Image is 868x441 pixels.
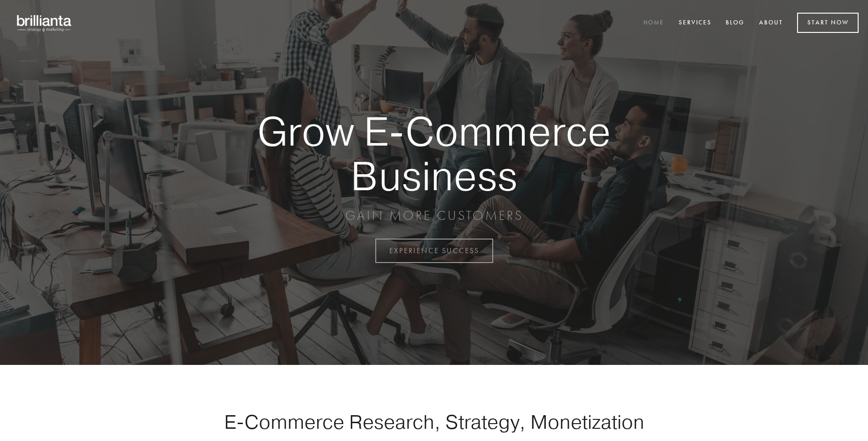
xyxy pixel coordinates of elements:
strong: Grow E-Commerce Business [225,109,643,198]
p: GAIN MORE CUSTOMERS [225,207,643,224]
a: Blog [720,15,751,31]
a: Services [673,15,718,31]
img: brillianta - research, strategy, marketing [9,9,80,37]
a: Start Now [797,13,859,33]
a: About [753,15,789,31]
h1: E-Commerce Research, Strategy, Monetization [194,410,674,433]
a: EXPERIENCE SUCCESS [375,239,493,263]
a: Home [637,15,670,31]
